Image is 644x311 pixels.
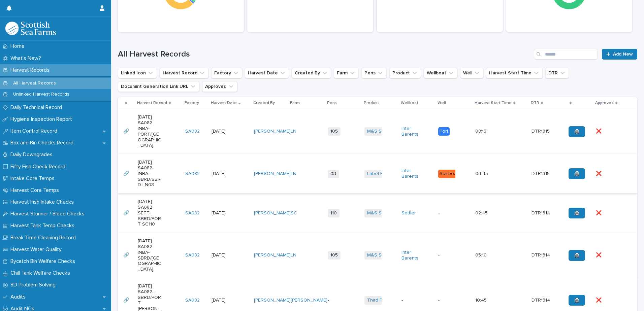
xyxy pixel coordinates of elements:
[574,171,580,176] span: 🖨️
[8,80,61,86] p: All Harvest Records
[8,235,81,241] p: Break Time Cleaning Record
[328,251,341,260] span: 105
[486,68,543,78] button: Harvest Start Time
[291,252,296,258] a: LN
[532,170,551,177] p: DTR1315
[5,22,56,35] img: mMrefqRFQpe26GRNOUkG
[212,252,235,258] p: [DATE]
[401,126,425,137] a: Inter Barents
[8,211,90,217] p: Harvest Stunner / Bleed Checks
[596,209,603,216] p: ❌
[8,270,75,276] p: Chill Tank Welfare Checks
[574,211,580,215] span: 🖨️
[118,81,199,92] button: Documint Generation Link URL
[123,170,130,177] p: 🔗
[8,116,77,123] p: Hygiene Inspection Report
[123,127,130,134] p: 🔗
[596,251,603,258] p: ❌
[475,99,512,107] p: Harvest Start Time
[438,127,450,136] div: Port
[137,99,167,107] p: Harvest Record
[367,252,392,258] a: M&S Select
[8,258,80,265] p: Bycatch Bin Welfare Checks
[424,68,457,78] button: Wellboat
[8,104,67,111] p: Daily Technical Record
[211,68,242,78] button: Factory
[8,282,61,288] p: 8D Problem Solving
[8,222,80,229] p: Harvest Tank Temp Checks
[475,296,488,303] p: 10:45
[8,55,46,62] p: What's New?
[569,208,585,218] a: 🖨️
[531,99,539,107] p: DTR
[367,171,395,177] a: Label Rouge
[291,129,296,134] a: LN
[212,171,235,177] p: [DATE]
[254,298,291,303] a: [PERSON_NAME]
[254,252,291,258] a: [PERSON_NAME]
[212,129,235,134] p: [DATE]
[574,298,580,303] span: 🖨️
[532,209,551,216] p: DTR1314
[532,251,551,258] p: DTR1314
[367,298,408,303] a: Third Party Salmon
[160,68,208,78] button: Harvest Record
[569,126,585,137] a: 🖨️
[212,298,235,303] p: [DATE]
[569,168,585,179] a: 🖨️
[185,99,199,107] p: Factory
[595,99,614,107] p: Approved
[475,209,489,216] p: 02:45
[532,127,551,134] p: DTR1315
[118,68,157,78] button: Linked Icon
[8,294,31,300] p: Audits
[438,298,462,303] p: -
[138,238,162,272] p: [DATE] SA082 INBA-SBRD/[GEOGRAPHIC_DATA]
[460,68,483,78] button: Well
[596,127,603,134] p: ❌
[438,99,446,107] p: Well
[254,129,291,134] a: [PERSON_NAME]
[475,251,488,258] p: 05:10
[532,296,551,303] p: DTR1314
[290,99,300,107] p: Farm
[401,168,425,179] a: Inter Barents
[596,296,603,303] p: ❌
[401,298,425,303] p: -
[185,171,200,177] a: SA082
[328,127,341,136] span: 105
[8,151,58,158] p: Daily Downgrades
[185,129,200,134] a: SA082
[475,127,488,134] p: 08:15
[253,99,275,107] p: Created By
[138,114,162,148] p: [DATE] SA082 INBA-PORT/[GEOGRAPHIC_DATA]
[438,210,462,216] p: -
[292,68,331,78] button: Created By
[291,171,296,177] a: LN
[361,68,387,78] button: Pens
[401,210,416,216] a: Settler
[291,298,327,303] a: [PERSON_NAME]
[438,170,462,178] div: Starboard
[211,99,237,107] p: Harvest Date
[8,164,71,170] p: Fifty Fish Check Record
[8,43,30,49] p: Home
[364,99,379,107] p: Product
[212,210,235,216] p: [DATE]
[569,250,585,261] a: 🖨️
[602,49,637,60] a: Add New
[596,170,603,177] p: ❌
[328,170,339,178] span: 03
[185,298,200,303] a: SA082
[8,175,60,182] p: Intake Core Temps
[328,298,352,303] p: -
[327,99,337,107] p: Pens
[569,295,585,306] a: 🖨️
[401,99,418,107] p: Wellboat
[8,67,55,73] p: Harvest Records
[118,109,637,154] tr: 🔗🔗 [DATE] SA082 INBA-PORT/[GEOGRAPHIC_DATA]SA082 [DATE][PERSON_NAME] LN 105M&S Select Inter Baren...
[574,253,580,258] span: 🖨️
[328,209,340,217] span: 110
[118,154,637,194] tr: 🔗🔗 [DATE] SA082 INBA-SBRD/SBRD LN03SA082 [DATE][PERSON_NAME] LN 03Label Rouge Inter Barents Starb...
[475,170,489,177] p: 04:45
